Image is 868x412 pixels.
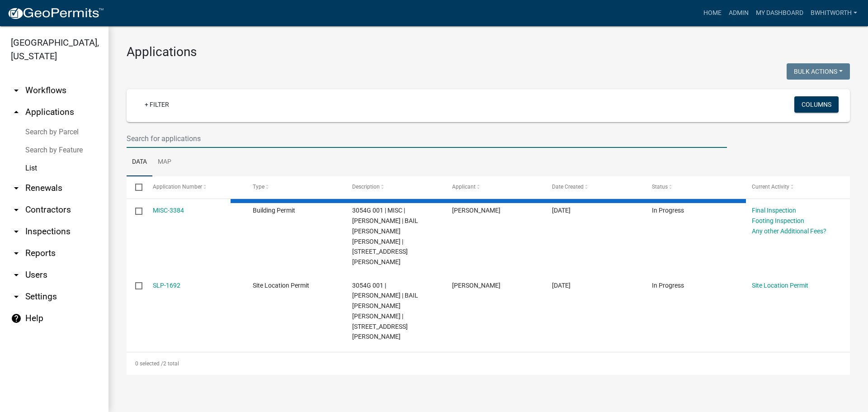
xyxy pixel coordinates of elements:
i: arrow_drop_down [11,291,22,302]
span: Status [652,184,668,190]
a: Data [127,148,152,177]
span: Current Activity [752,184,789,190]
i: arrow_drop_down [11,183,22,194]
a: + Filter [137,96,176,113]
h3: Applications [127,44,850,60]
span: In Progress [652,282,684,289]
a: Admin [725,5,752,22]
span: Applicant [452,184,476,190]
datatable-header-cell: Type [244,176,344,198]
div: 2 total [127,352,850,375]
span: 3054G 001 | MARIA O MENDEZ | BAIL CRISTOFER ANDERSON CHUN | 112 JOHNS CIR [352,282,418,341]
datatable-header-cell: Date Created [543,176,643,198]
span: 3054G 001 | MISC | MARIA O MENDEZ | BAIL CRISTOFER ANDERSON CHUN | 112 JOHNS CIR [352,207,418,265]
span: Site Location Permit [253,282,309,289]
i: arrow_drop_down [11,270,22,280]
span: Application Number [153,184,202,190]
a: My Dashboard [752,5,807,22]
span: 08/08/2025 [552,207,571,214]
datatable-header-cell: Description [344,176,443,198]
span: Building Permit [253,207,295,214]
a: Site Location Permit [752,282,808,289]
i: arrow_drop_down [11,85,22,96]
i: arrow_drop_down [11,248,22,259]
datatable-header-cell: Application Number [144,176,244,198]
span: Description [352,184,380,190]
a: Footing Inspection [752,217,804,224]
button: Columns [794,96,839,113]
span: 0 selected / [135,360,163,367]
a: Any other Additional Fees? [752,227,826,235]
a: MISC-3384 [153,207,184,214]
a: Map [152,148,177,177]
input: Search for applications [127,129,727,148]
span: Date Created [552,184,584,190]
i: arrow_drop_up [11,107,22,118]
span: Type [253,184,264,190]
span: 08/06/2025 [552,282,571,289]
datatable-header-cell: Select [127,176,144,198]
a: Final Inspection [752,207,796,214]
i: arrow_drop_down [11,226,22,237]
i: help [11,313,22,324]
a: BWhitworth [807,5,861,22]
i: arrow_drop_down [11,204,22,215]
datatable-header-cell: Current Activity [743,176,843,198]
datatable-header-cell: Applicant [443,176,543,198]
span: In Progress [652,207,684,214]
a: SLP-1692 [153,282,180,289]
button: Bulk Actions [787,63,850,80]
a: Home [700,5,725,22]
span: CRISTOFER CHUN BAIL [452,207,500,214]
datatable-header-cell: Status [643,176,743,198]
span: CRISTOFER CHUN BAIL [452,282,500,289]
